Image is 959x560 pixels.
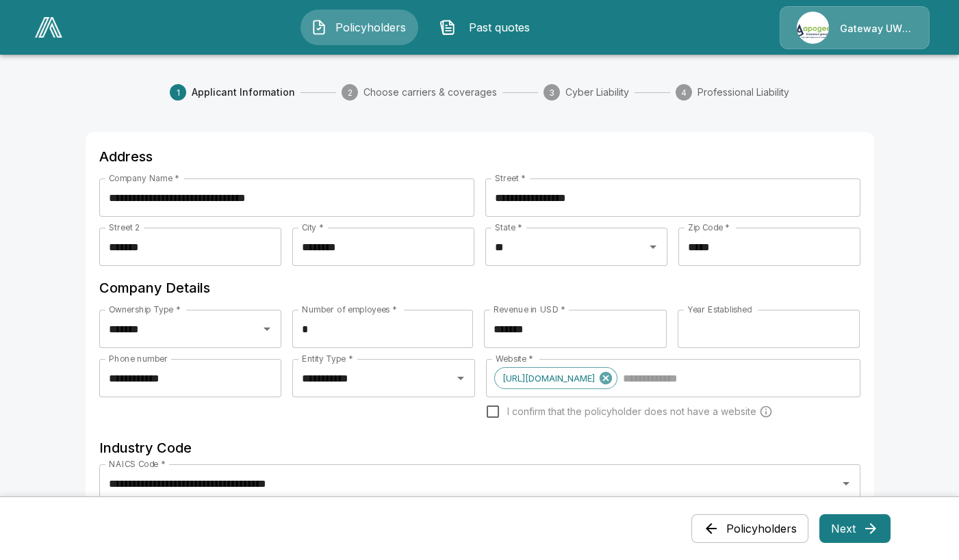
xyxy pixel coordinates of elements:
[429,10,547,45] button: Past quotes IconPast quotes
[302,304,397,315] label: Number of employees *
[643,237,663,256] button: Open
[99,146,860,168] h6: Address
[819,514,891,543] button: Next
[363,85,497,99] span: Choose carriers & coverages
[109,353,168,364] label: Phone number
[797,12,829,44] img: Agency Icon
[35,17,62,38] img: AA Logo
[565,85,629,99] span: Cyber Liability
[109,458,166,470] label: NAICS Code *
[495,222,522,233] label: State *
[681,88,687,98] text: 4
[836,474,856,493] button: Open
[494,367,617,389] div: [URL][DOMAIN_NAME]
[439,19,456,36] img: Past quotes Icon
[333,19,408,36] span: Policyholders
[688,222,730,233] label: Zip Code *
[192,85,295,99] span: Applicant Information
[495,172,526,184] label: Street *
[496,353,533,364] label: Website *
[302,222,324,233] label: City *
[461,19,537,36] span: Past quotes
[176,88,179,98] text: 1
[109,222,140,233] label: Street 2
[549,88,554,98] text: 3
[109,304,180,315] label: Ownership Type *
[780,6,930,49] a: Agency IconGateway UW dba Apogee
[687,304,752,315] label: Year Established
[759,405,773,418] svg: Carriers run a cyber security scan on the policyholders' websites. Please enter a website wheneve...
[451,369,470,388] button: Open
[494,304,565,315] label: Revenue in USD *
[698,85,789,99] span: Professional Liability
[347,88,352,98] text: 2
[257,319,277,338] button: Open
[109,172,179,184] label: Company Name *
[99,277,860,299] h6: Company Details
[302,353,353,364] label: Entity Type *
[99,437,860,459] h6: Industry Code
[301,10,418,45] button: Policyholders IconPolicyholders
[691,514,808,543] button: Policyholders
[495,371,602,386] span: [URL][DOMAIN_NAME]
[507,405,756,418] span: I confirm that the policyholder does not have a website
[311,19,327,36] img: Policyholders Icon
[840,22,912,36] p: Gateway UW dba Apogee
